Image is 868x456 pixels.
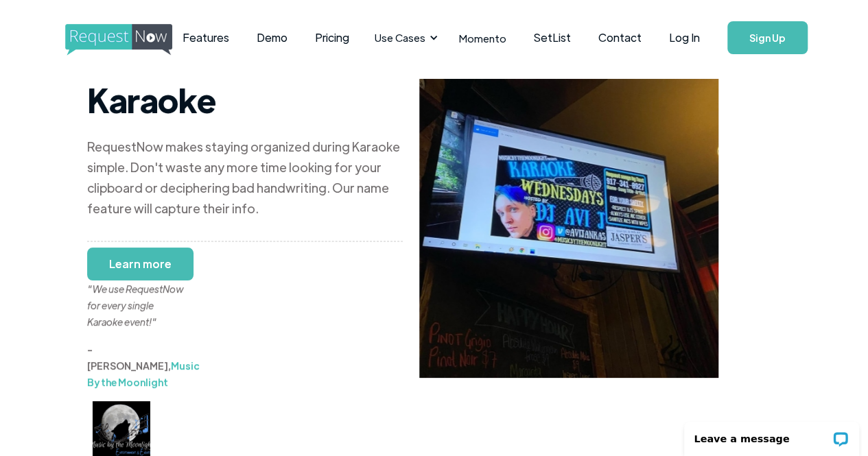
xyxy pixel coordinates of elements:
a: Momento [445,18,520,58]
div: Use Cases [366,16,442,59]
a: Demo [243,16,301,59]
strong: Karaoke [87,78,216,121]
a: Pricing [301,16,363,59]
a: Contact [585,16,655,59]
a: home [65,24,134,51]
div: "We use RequestNow for every single Karaoke event!" [87,264,190,330]
iframe: LiveChat chat widget [675,413,868,456]
img: requestnow logo [65,24,198,56]
a: Features [169,16,243,59]
div: Use Cases [375,30,425,45]
a: Log In [655,14,714,62]
div: RequestNow makes staying organized during Karaoke simple. Don't waste any more time looking for y... [87,136,403,219]
a: Learn more [87,248,193,280]
a: Sign Up [727,21,808,54]
div: - [PERSON_NAME], [87,341,190,390]
a: SetList [520,16,585,59]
